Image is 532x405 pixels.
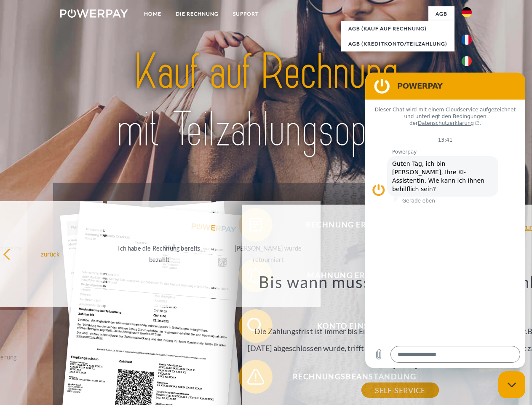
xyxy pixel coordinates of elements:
a: agb [428,6,454,22]
img: fr [462,35,472,45]
a: AGB (Kreditkonto/Teilzahlung) [341,36,454,51]
a: DIE RECHNUNG [168,6,226,22]
iframe: Messaging-Fenster [365,73,525,368]
a: AGB (Kauf auf Rechnung) [341,21,454,36]
a: Home [137,6,168,22]
a: SELF-SERVICE [361,383,438,398]
a: SUPPORT [226,6,266,22]
div: Ich habe die Rechnung bereits bezahlt [112,243,207,265]
img: it [462,56,472,66]
div: [PERSON_NAME] wurde retourniert [221,243,315,265]
img: de [462,7,472,17]
iframe: Schaltfläche zum Öffnen des Messaging-Fensters; Konversation läuft [498,371,525,398]
div: zurück [3,248,98,259]
img: title-powerpay_de.svg [80,40,452,162]
img: logo-powerpay-white.svg [60,9,128,18]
